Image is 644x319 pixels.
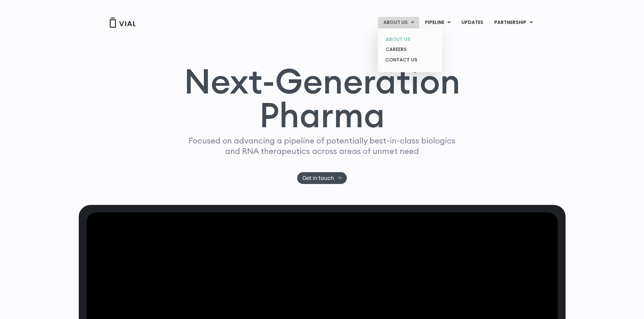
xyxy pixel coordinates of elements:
[297,172,347,184] a: Get in touch
[420,17,456,28] a: PIPELINEMenu Toggle
[303,176,334,181] span: Get in touch
[186,135,458,156] p: Focused on advancing a pipeline of potentially best-in-class biologics and RNA therapeutics acros...
[378,17,419,28] a: ABOUT USMenu Toggle
[109,18,136,28] img: Vial Logo
[489,17,538,28] a: PARTNERSHIPMenu Toggle
[456,17,488,28] a: UPDATES
[380,44,439,55] a: CAREERS
[380,34,439,45] a: ABOUT US
[380,55,439,65] a: CONTACT US
[176,64,469,132] h1: Next-Generation Pharma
